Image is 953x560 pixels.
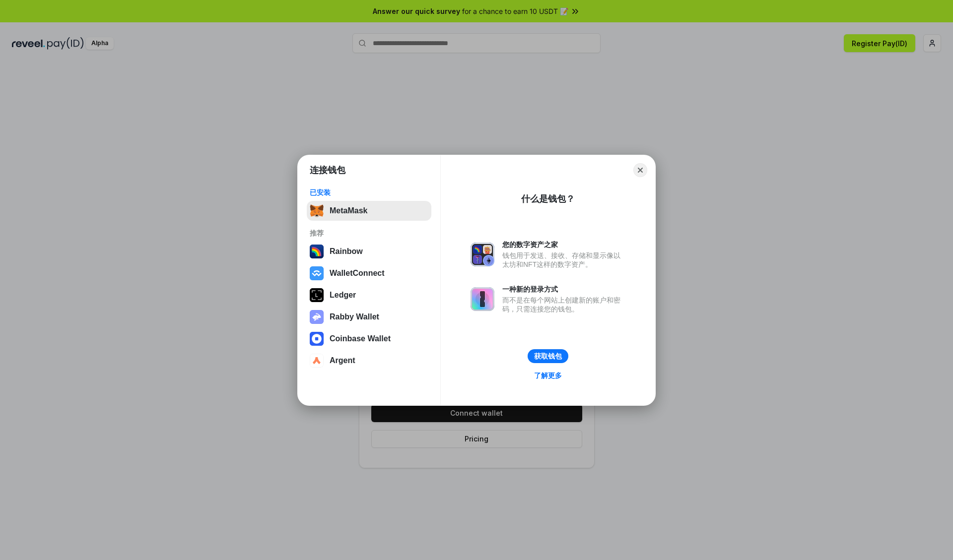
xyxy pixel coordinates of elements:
[310,204,324,218] img: svg+xml,%3Csvg%20fill%3D%22none%22%20height%3D%2233%22%20viewBox%3D%220%200%2035%2033%22%20width%...
[330,334,391,343] div: Coinbase Wallet
[330,247,363,256] div: Rainbow
[502,296,625,313] div: 而不是在每个网站上创建新的账户和密码，只需连接您的钱包。
[330,356,355,365] div: Argent
[330,206,367,215] div: MetaMask
[307,242,431,261] button: Rainbow
[307,285,431,305] button: Ledger
[330,269,385,278] div: WalletConnect
[471,243,494,266] img: svg+xml,%3Csvg%20xmlns%3D%22http%3A%2F%2Fwww.w3.org%2F2000%2Fsvg%22%20fill%3D%22none%22%20viewBox...
[528,369,568,382] a: 了解更多
[310,245,324,258] img: svg+xml,%3Csvg%20width%3D%22120%22%20height%3D%22120%22%20viewBox%3D%220%200%20120%20120%22%20fil...
[310,332,324,346] img: svg+xml,%3Csvg%20width%3D%2228%22%20height%3D%2228%22%20viewBox%3D%220%200%2028%2028%22%20fill%3D...
[310,229,428,238] div: 推荐
[310,164,345,176] h1: 连接钱包
[521,193,575,205] div: 什么是钱包？
[310,266,324,280] img: svg+xml,%3Csvg%20width%3D%2228%22%20height%3D%2228%22%20viewBox%3D%220%200%2028%2028%22%20fill%3D...
[528,349,568,363] button: 获取钱包
[307,351,431,371] button: Argent
[502,251,625,269] div: 钱包用于发送、接收、存储和显示像以太坊和NFT这样的数字资产。
[310,310,324,324] img: svg+xml,%3Csvg%20xmlns%3D%22http%3A%2F%2Fwww.w3.org%2F2000%2Fsvg%22%20fill%3D%22none%22%20viewBox...
[310,288,324,302] img: svg+xml,%3Csvg%20xmlns%3D%22http%3A%2F%2Fwww.w3.org%2F2000%2Fsvg%22%20width%3D%2228%22%20height%3...
[307,263,431,283] button: WalletConnect
[330,312,379,321] div: Rabby Wallet
[633,163,647,177] button: Close
[534,371,562,380] div: 了解更多
[307,329,431,349] button: Coinbase Wallet
[307,201,431,221] button: MetaMask
[310,188,428,197] div: 已安装
[330,291,356,300] div: Ledger
[307,307,431,327] button: Rabby Wallet
[502,240,625,249] div: 您的数字资产之家
[502,285,625,294] div: 一种新的登录方式
[471,287,494,311] img: svg+xml,%3Csvg%20xmlns%3D%22http%3A%2F%2Fwww.w3.org%2F2000%2Fsvg%22%20fill%3D%22none%22%20viewBox...
[534,352,562,361] div: 获取钱包
[310,354,324,368] img: svg+xml,%3Csvg%20width%3D%2228%22%20height%3D%2228%22%20viewBox%3D%220%200%2028%2028%22%20fill%3D...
